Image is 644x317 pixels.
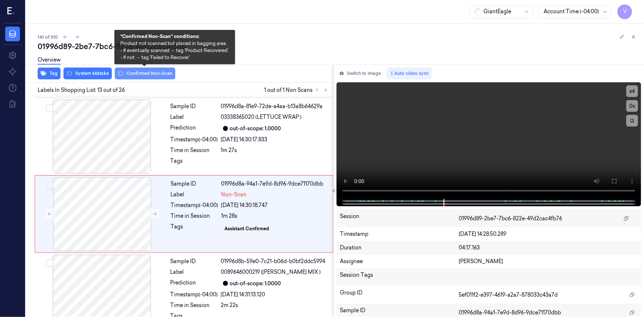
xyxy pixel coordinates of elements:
div: 04:17.163 [459,244,638,252]
div: Label [171,191,218,199]
div: out-of-scope: 1.0000 [230,280,281,287]
div: Timestamp (-04:00) [171,136,218,144]
span: 0089646000219 ([PERSON_NAME] MIX ) [221,268,321,276]
div: Sample ID [171,103,218,110]
a: Overview [38,56,61,65]
div: Group ID [340,289,459,301]
span: 1 out of 1 Non Scans [264,86,330,94]
div: [PERSON_NAME] [459,258,638,265]
span: 01996d89-2be7-7bc6-822e-49d2cac4fb76 [459,215,562,223]
span: 03338365020 (LETTUCE WRAP ) [221,113,302,121]
div: Time in Session [171,302,218,309]
div: Time in Session [171,212,218,220]
span: 141 of 310 [38,34,58,40]
button: Select row [46,104,53,112]
div: out-of-scope: 1.0000 [230,125,281,132]
button: System Mistake [63,68,112,79]
div: Sample ID [171,258,218,265]
button: Tag [38,68,61,79]
div: 01996d8b-59e0-7c21-b06d-b0bf2ddc5994 [221,258,329,265]
div: [DATE] 14:28:50.289 [459,230,638,238]
button: Switch to image [337,68,384,79]
div: Sample ID [171,180,218,188]
button: Select row [46,182,54,189]
div: Session Tags [340,271,459,283]
div: 01996d8a-81e9-72de-a4aa-b13a8b64629a [221,103,329,110]
div: 1m 28s [221,212,328,220]
div: 1m 27s [221,147,329,154]
span: Labels In Shopping List: 13 out of 26 [38,86,125,94]
div: Assignee [340,258,459,265]
div: Timestamp [340,230,459,238]
div: Label [171,113,218,121]
div: Prediction [171,124,218,133]
span: Non-Scan [221,191,247,199]
div: 01996d89-2be7-7bc6-822e-49d2cac4fb76 [38,41,638,52]
div: Tags [171,157,218,169]
div: 2m 22s [221,302,329,309]
div: Time in Session [171,147,218,154]
div: Prediction [171,279,218,288]
button: Confirmed Non-Scan [115,68,175,79]
button: Select row [46,259,53,267]
button: Auto video sync [387,68,432,79]
div: [DATE] 14:31:13.120 [221,291,329,299]
span: 5ef011f2-e397-4619-a2a7-878033c43a7d [459,291,558,299]
span: 01996d8a-94a1-7e9d-8d96-9dce71170dbb [459,309,561,317]
div: [DATE] 14:30:17.833 [221,136,329,144]
div: Assistant Confirmed [225,225,269,232]
div: Timestamp (-04:00) [171,201,218,209]
div: Label [171,268,218,276]
div: [DATE] 14:30:18.747 [221,201,328,209]
div: Timestamp (-04:00) [171,291,218,299]
div: 01996d8a-94a1-7e9d-8d96-9dce71170dbb [221,180,328,188]
button: x4 [626,85,638,97]
div: Tags [171,223,218,235]
button: V [617,4,632,19]
button: 0s [626,100,638,112]
div: Duration [340,244,459,252]
div: Session [340,213,459,224]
